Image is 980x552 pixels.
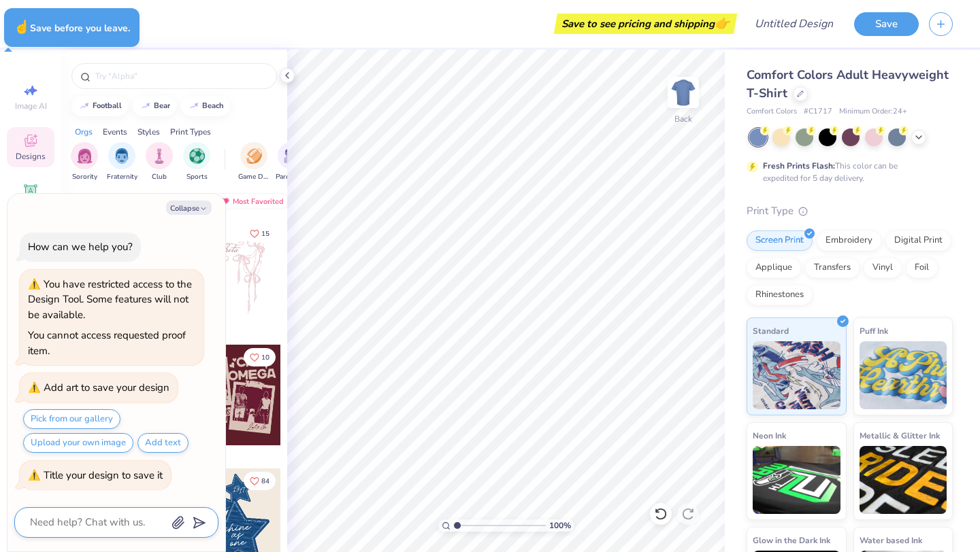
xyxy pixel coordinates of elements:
[189,148,205,164] img: Sports Image
[238,172,269,182] span: Game Day
[93,102,122,109] div: football
[16,151,46,162] span: Designs
[183,142,210,182] div: filter for Sports
[906,258,938,278] div: Foil
[261,230,269,237] span: 15
[133,96,176,116] button: bear
[753,324,789,338] span: Standard
[71,142,98,182] button: filter button
[276,172,307,182] span: Parent's Weekend
[744,10,844,37] input: Untitled Design
[28,240,133,254] div: How can we help you?
[753,533,830,547] span: Glow in the Dark Ink
[885,230,951,251] div: Digital Print
[747,106,797,118] span: Comfort Colors
[549,519,571,532] span: 100 %
[860,428,940,443] span: Metallic & Glitter Ink
[276,142,307,182] div: filter for Parent's Weekend
[244,348,276,366] button: Like
[860,446,947,514] img: Metallic & Glitter Ink
[817,230,881,251] div: Embroidery
[284,148,299,164] img: Parent's Weekend Image
[747,230,813,251] div: Screen Print
[44,381,169,394] div: Add art to save your design
[276,142,307,182] button: filter button
[747,258,801,278] div: Applique
[75,126,93,138] div: Orgs
[181,96,230,116] button: beach
[213,193,290,209] div: Most Favorited
[804,106,832,118] span: # C1717
[763,160,930,184] div: This color can be expedited for 5 day delivery.
[15,101,47,111] span: Image AI
[860,341,947,409] img: Puff Ink
[28,277,192,322] div: You have restricted access to the Design Tool. Some features will not be available.
[763,160,835,171] strong: Fresh Prints Flash:
[28,328,186,358] div: You cannot access requested proof item.
[860,324,888,338] span: Puff Ink
[170,126,211,138] div: Print Types
[137,126,160,138] div: Styles
[244,224,276,243] button: Like
[107,142,137,182] div: filter for Fraternity
[146,142,173,182] button: filter button
[860,533,922,547] span: Water based Ink
[107,142,137,182] button: filter button
[189,102,199,110] img: trend_line.gif
[715,15,730,31] span: 👉
[137,433,189,453] button: Add text
[166,201,212,215] button: Collapse
[261,478,269,485] span: 84
[202,102,224,109] div: beach
[79,102,90,110] img: trend_line.gif
[753,341,840,409] img: Standard
[23,433,133,453] button: Upload your own image
[107,172,137,182] span: Fraternity
[152,148,167,164] img: Club Image
[805,258,860,278] div: Transfers
[71,96,128,116] button: football
[140,102,151,110] img: trend_line.gif
[753,428,786,443] span: Neon Ink
[670,79,697,106] img: Back
[674,113,692,125] div: Back
[44,468,163,482] div: Title your design to save it
[77,148,93,164] img: Sorority Image
[23,409,120,429] button: Pick from our gallery
[244,472,276,490] button: Like
[103,126,127,138] div: Events
[747,203,953,219] div: Print Type
[839,106,907,118] span: Minimum Order: 24 +
[557,14,734,34] div: Save to see pricing and shipping
[246,148,262,164] img: Game Day Image
[71,142,98,182] div: filter for Sorority
[864,258,902,278] div: Vinyl
[854,12,919,36] button: Save
[747,67,949,101] span: Comfort Colors Adult Heavyweight T-Shirt
[94,69,268,83] input: Try "Alpha"
[114,148,129,164] img: Fraternity Image
[186,172,208,182] span: Sports
[261,354,269,361] span: 10
[152,172,167,182] span: Club
[238,142,269,182] button: filter button
[146,142,173,182] div: filter for Club
[238,142,269,182] div: filter for Game Day
[753,446,840,514] img: Neon Ink
[747,285,813,305] div: Rhinestones
[72,172,97,182] span: Sorority
[154,102,170,109] div: bear
[183,142,210,182] button: filter button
